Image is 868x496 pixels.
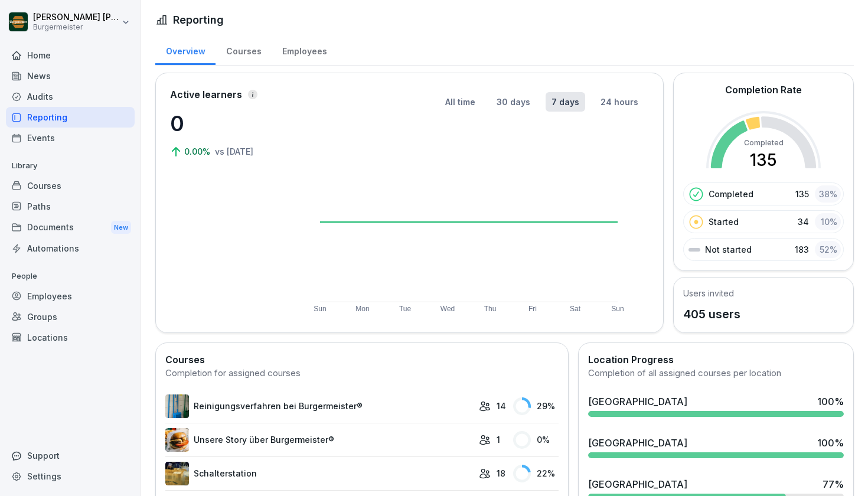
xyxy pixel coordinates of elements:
div: [GEOGRAPHIC_DATA] [588,394,687,409]
text: Mon [355,305,369,313]
div: Completion for assigned courses [165,367,559,380]
button: All time [439,92,481,112]
p: 405 users [683,305,740,323]
img: zojjtgecl3qaq1n3gyboj7fn.png [165,462,189,485]
a: Overview [155,35,216,65]
a: DocumentsNew [6,217,135,239]
p: [PERSON_NAME] [PERSON_NAME] [33,12,119,22]
h2: Completion Rate [725,83,802,97]
div: 100 % [817,394,844,409]
a: Groups [6,306,135,327]
a: Unsere Story über Burgermeister® [165,428,473,452]
div: 0 % [513,431,559,449]
a: Settings [6,466,135,487]
text: Sun [314,305,326,313]
p: Burgermeister [33,23,119,31]
a: Locations [6,327,135,348]
a: Employees [6,286,135,306]
p: 183 [795,243,809,256]
text: Tue [399,305,412,313]
p: 0.00% [184,145,213,158]
a: Paths [6,196,135,217]
text: Thu [484,305,497,313]
p: 0 [170,107,288,139]
a: News [6,66,135,86]
p: Library [6,156,135,175]
p: vs [DATE] [215,145,253,158]
a: Courses [6,175,135,196]
button: 24 hours [595,92,644,112]
a: Courses [216,35,272,65]
div: Support [6,445,135,466]
a: Schalterstation [165,462,473,485]
h2: Courses [165,353,559,367]
div: [GEOGRAPHIC_DATA] [588,436,687,450]
a: Audits [6,86,135,107]
a: Home [6,45,135,66]
text: Fri [528,305,537,313]
a: [GEOGRAPHIC_DATA]100% [583,390,849,422]
a: Automations [6,238,135,259]
p: 14 [497,400,506,412]
div: 77 % [823,477,844,491]
text: Sat [570,305,581,313]
img: yk83gqu5jn5gw35qhtj3mpve.png [165,428,189,452]
div: Documents [6,217,135,239]
a: Employees [272,35,337,65]
p: Active learners [170,87,242,102]
p: Completed [709,188,753,200]
a: Reinigungsverfahren bei Burgermeister® [165,394,473,418]
text: Wed [440,305,455,313]
p: 18 [497,467,505,479]
a: Reporting [6,107,135,128]
div: 52 % [815,241,841,258]
button: 7 days [546,92,585,112]
h5: Users invited [683,287,740,299]
div: [GEOGRAPHIC_DATA] [588,477,687,491]
p: 135 [795,188,809,200]
p: 34 [798,216,809,228]
div: Completion of all assigned courses per location [588,367,844,380]
text: Sun [611,305,624,313]
div: 22 % [513,465,559,482]
button: 30 days [491,92,536,112]
div: 29 % [513,397,559,415]
p: Not started [705,243,752,256]
h1: Reporting [173,12,224,28]
a: Events [6,128,135,148]
div: New [111,221,131,234]
p: Started [709,216,739,228]
div: 38 % [815,185,841,203]
p: 1 [497,433,500,446]
a: [GEOGRAPHIC_DATA]100% [583,431,849,463]
img: koo5icv7lj8zr1vdtkxmkv8m.png [165,394,189,418]
p: People [6,267,135,286]
div: 100 % [817,436,844,450]
h2: Location Progress [588,353,844,367]
div: 10 % [815,213,841,230]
